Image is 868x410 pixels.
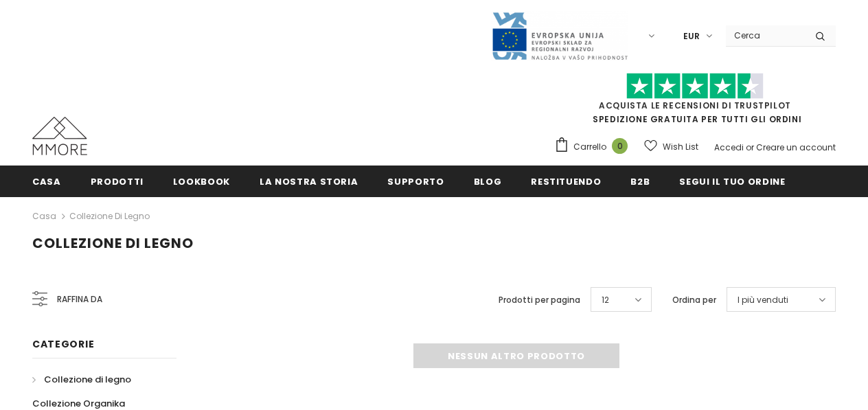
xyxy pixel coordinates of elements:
label: Prodotti per pagina [499,293,580,307]
a: Lookbook [173,166,230,196]
a: Prodotti [91,166,144,196]
a: B2B [630,166,650,196]
a: Collezione di legno [32,367,131,391]
span: Carrello [573,140,606,154]
a: Accedi [714,141,744,153]
a: Blog [474,166,502,196]
span: B2B [630,175,650,188]
label: Ordina per [672,293,716,307]
a: Wish List [644,135,698,159]
span: 12 [602,293,609,307]
a: Collezione di legno [69,210,150,222]
a: Casa [32,208,56,225]
a: La nostra storia [260,166,358,196]
span: Segui il tuo ordine [679,175,785,188]
a: Javni Razpis [491,30,628,41]
span: or [746,141,754,153]
span: Lookbook [173,175,230,188]
a: Acquista le recensioni di TrustPilot [599,100,791,111]
span: Wish List [663,140,698,154]
span: Categorie [32,337,94,351]
span: I più venduti [738,293,788,307]
span: Restituendo [531,175,601,188]
img: Fidati di Pilot Stars [626,73,764,100]
a: Creare un account [756,141,836,153]
span: EUR [683,30,700,43]
span: Casa [32,175,61,188]
span: Collezione di legno [32,234,194,253]
span: Collezione di legno [44,373,131,386]
img: Casi MMORE [32,117,87,155]
span: Collezione Organika [32,397,125,410]
a: Carrello 0 [554,137,635,157]
img: Javni Razpis [491,11,628,61]
a: supporto [387,166,444,196]
a: Restituendo [531,166,601,196]
input: Search Site [726,25,805,45]
span: Blog [474,175,502,188]
span: La nostra storia [260,175,358,188]
a: Segui il tuo ordine [679,166,785,196]
span: supporto [387,175,444,188]
span: SPEDIZIONE GRATUITA PER TUTTI GLI ORDINI [554,79,836,125]
span: 0 [612,138,628,154]
span: Raffina da [57,292,102,307]
a: Casa [32,166,61,196]
span: Prodotti [91,175,144,188]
